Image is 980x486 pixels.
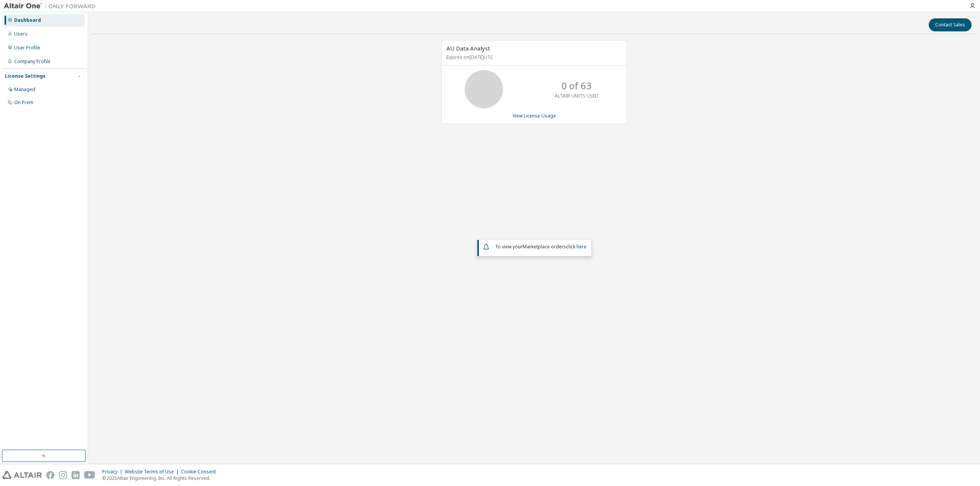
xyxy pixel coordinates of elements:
img: facebook.svg [46,471,54,479]
div: Privacy [102,469,125,475]
p: ALTAIR UNITS USED [555,93,598,99]
span: To view your click [495,243,586,250]
p: 0 of 63 [562,79,591,92]
div: Website Terms of Use [125,469,181,475]
p: Expires on [DATE] UTC [446,54,620,60]
div: License Settings [5,73,46,79]
div: On Prem [14,99,33,106]
div: User Profile [14,45,40,51]
div: Cookie Consent [181,469,220,475]
p: © 2025 Altair Engineering, Inc. All Rights Reserved. [102,475,220,481]
img: Altair One [4,2,100,10]
div: Company Profile [14,59,51,65]
img: youtube.svg [84,471,95,479]
img: instagram.svg [59,471,67,479]
img: altair_logo.svg [2,471,42,479]
img: linkedin.svg [72,471,80,479]
div: Managed [14,86,35,93]
div: Dashboard [14,17,41,23]
button: Contact Sales [929,18,972,31]
a: View License Usage [513,113,556,119]
div: Users [14,31,28,37]
em: Marketplace orders [523,243,566,250]
span: AU Data Analyst [446,44,490,52]
a: here [577,243,586,250]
